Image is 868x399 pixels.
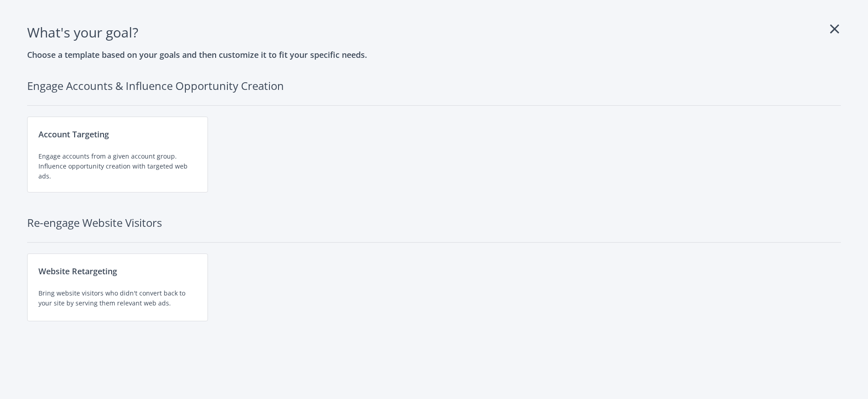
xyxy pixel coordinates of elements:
[27,22,841,43] h1: What's your goal ?
[27,77,841,106] h2: Engage Accounts & Influence Opportunity Creation
[38,128,197,141] div: Account Targeting
[27,48,841,61] h3: Choose a template based on your goals and then customize it to fit your specific needs.
[38,288,197,308] div: Bring website visitors who didn't convert back to your site by serving them relevant web ads.
[38,265,197,277] div: Website Retargeting
[27,214,841,243] h2: Re-engage Website Visitors
[38,151,197,181] div: Engage accounts from a given account group. Influence opportunity creation with targeted web ads.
